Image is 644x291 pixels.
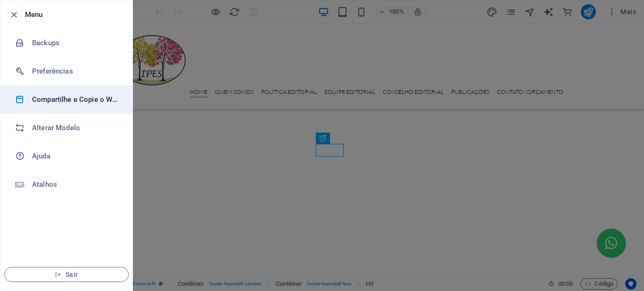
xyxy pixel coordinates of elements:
[32,150,119,162] h6: Ajuda
[32,122,119,133] h6: Alterar Modelo
[0,142,132,170] a: Ajuda
[32,179,119,190] h6: Atalhos
[4,267,129,282] button: Sair
[32,94,119,105] h6: Compartilhe e Copie o Website
[25,9,125,20] h6: Menu
[12,271,121,278] span: Sair
[32,66,119,77] h6: Preferências
[32,37,119,49] h6: Backups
